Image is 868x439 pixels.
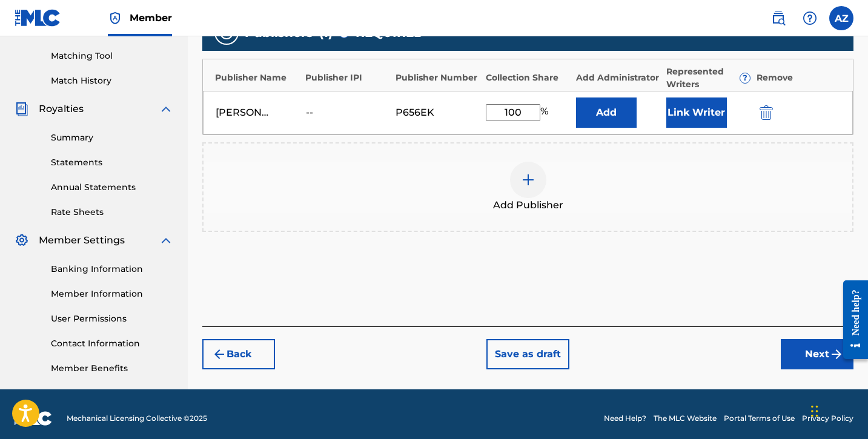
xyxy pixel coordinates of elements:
a: Public Search [766,6,790,30]
span: Add Publisher [493,198,563,213]
div: Collection Share [486,71,570,84]
div: Remove [757,71,841,84]
div: Publisher IPI [305,71,389,84]
div: Drag [811,393,818,429]
div: Help [798,6,822,30]
a: Member Benefits [51,362,173,375]
a: Contact Information [51,337,173,350]
a: Summary [51,131,173,144]
button: Add [576,97,637,128]
img: Member Settings [15,233,29,248]
button: Link Writer [666,97,727,128]
img: expand [159,102,173,116]
button: Back [202,339,275,369]
a: Member Information [51,288,173,300]
span: ? [339,28,349,38]
a: Privacy Policy [802,413,853,424]
button: Save as draft [486,339,569,369]
iframe: Chat Widget [807,381,868,439]
span: Mechanical Licensing Collective © 2025 [67,413,207,424]
img: Royalties [15,102,29,116]
span: % [540,104,551,121]
img: 7ee5dd4eb1f8a8e3ef2f.svg [212,347,227,361]
a: Statements [51,156,173,169]
span: Member [130,11,172,25]
span: Royalties [39,102,84,116]
a: Need Help? [604,413,646,424]
img: 12a2ab48e56ec057fbd8.svg [760,105,773,120]
button: Next [781,339,853,369]
div: Add Administrator [576,71,660,84]
img: help [803,11,817,25]
a: Match History [51,74,173,87]
a: Portal Terms of Use [724,413,795,424]
a: Rate Sheets [51,206,173,219]
a: User Permissions [51,312,173,325]
div: Publisher Number [396,71,480,84]
a: Matching Tool [51,50,173,62]
span: ? [740,73,750,83]
iframe: Resource Center [834,268,868,372]
img: f7272a7cc735f4ea7f67.svg [829,347,844,361]
div: User Menu [829,6,853,30]
img: MLC Logo [15,9,61,27]
img: expand [159,233,173,248]
div: Represented Writers [666,65,750,91]
a: Annual Statements [51,181,173,194]
img: add [521,173,535,187]
a: The MLC Website [654,413,717,424]
span: Member Settings [39,233,125,248]
img: Top Rightsholder [108,11,122,25]
a: Banking Information [51,263,173,276]
img: search [771,11,786,25]
div: Publisher Name [215,71,299,84]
